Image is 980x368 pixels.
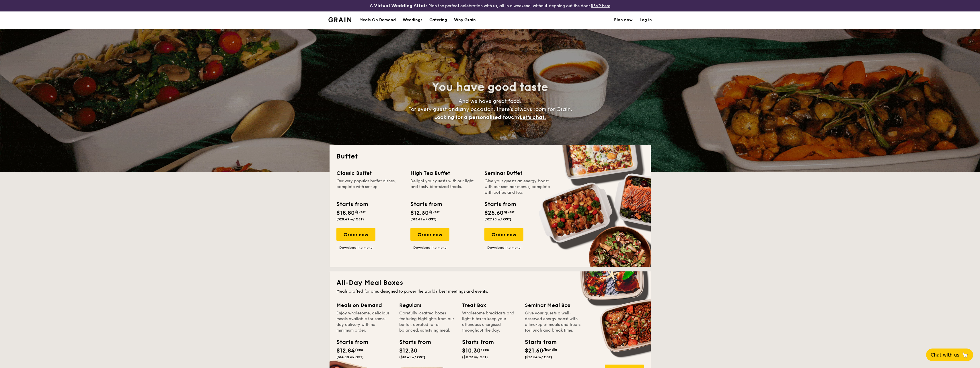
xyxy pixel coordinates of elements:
span: $10.30 [462,347,481,354]
div: Regulars [399,301,455,309]
div: Plan the perfect celebration with us, all in a weekend, without stepping out the door. [325,2,655,9]
div: Meals On Demand [359,11,396,29]
span: You have good taste [432,80,548,94]
a: Plan now [614,11,633,29]
span: 🦙 [962,352,969,358]
a: Download the menu [336,245,375,250]
span: Chat with us [931,352,959,358]
span: /bundle [543,348,557,352]
span: ($14.00 w/ GST) [336,355,364,359]
span: And we have great food. For every guest and any occasion, there’s always room for Grain. [408,98,572,120]
div: Order now [484,228,523,241]
span: ($13.41 w/ GST) [399,355,425,359]
div: Why Grain [454,11,476,29]
span: ($23.54 w/ GST) [525,355,552,359]
div: Starts from [484,200,516,209]
span: $12.30 [410,210,429,216]
div: Give your guests a well-deserved energy boost with a line-up of meals and treats for lunch and br... [525,310,581,333]
button: Chat with us🦙 [926,349,973,361]
div: Seminar Meal Box [525,301,581,309]
div: Meals crafted for one, designed to power the world's best meetings and events. [336,289,644,294]
div: Starts from [336,200,368,209]
div: Order now [336,228,375,241]
div: Starts from [462,338,488,347]
div: Classic Buffet [336,169,404,177]
div: Starts from [399,338,425,347]
a: Meals On Demand [356,11,399,29]
div: Starts from [525,338,551,347]
a: Download the menu [410,245,449,250]
div: Meals on Demand [336,301,392,309]
span: $12.84 [336,347,355,354]
span: $18.80 [336,210,355,216]
div: Seminar Buffet [484,169,552,177]
span: ($20.49 w/ GST) [336,217,364,221]
span: ($11.23 w/ GST) [462,355,488,359]
h2: All-Day Meal Boxes [336,278,644,287]
div: Carefully-crafted boxes featuring highlights from our buffet, curated for a balanced, satisfying ... [399,310,455,333]
span: Let's chat. [520,114,546,120]
span: $12.30 [399,347,418,354]
a: RSVP here [591,3,610,8]
span: $25.60 [484,210,504,216]
div: Enjoy wholesome, delicious meals available for same-day delivery with no minimum order. [336,310,392,333]
div: Order now [410,228,449,241]
h1: Catering [429,11,447,29]
div: Delight your guests with our light and tasty bite-sized treats. [410,178,478,195]
a: Weddings [399,11,426,29]
h4: A Virtual Wedding Affair [370,2,427,9]
span: $21.60 [525,347,543,354]
img: Grain [328,17,352,22]
a: Download the menu [484,245,523,250]
span: /box [355,348,363,352]
span: /box [481,348,489,352]
div: Give your guests an energy boost with our seminar menus, complete with coffee and tea. [484,178,552,195]
div: Our very popular buffet dishes, complete with set-up. [336,178,404,195]
span: /guest [504,210,515,214]
a: Catering [426,11,451,29]
a: Why Grain [451,11,479,29]
div: Starts from [336,338,362,347]
div: Treat Box [462,301,518,309]
span: /guest [355,210,366,214]
span: ($27.90 w/ GST) [484,217,511,221]
a: Logotype [328,17,352,22]
a: Log in [640,11,652,29]
span: ($13.41 w/ GST) [410,217,437,221]
div: Weddings [403,11,422,29]
div: Wholesome breakfasts and light bites to keep your attendees energised throughout the day. [462,310,518,333]
div: High Tea Buffet [410,169,478,177]
div: Starts from [410,200,442,209]
span: /guest [429,210,440,214]
span: Looking for a personalised touch? [434,114,520,120]
h2: Buffet [336,152,644,161]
